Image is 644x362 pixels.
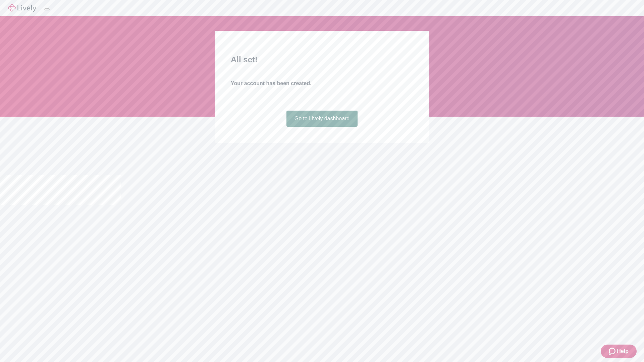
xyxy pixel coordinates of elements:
[286,111,358,127] a: Go to Lively dashboard
[617,347,629,355] span: Help
[609,347,617,355] svg: Zendesk support icon
[231,79,413,87] h4: Your account has been created.
[8,4,36,12] img: Lively
[601,345,637,358] button: Zendesk support iconHelp
[44,8,50,10] button: Log out
[231,54,413,66] h2: All set!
